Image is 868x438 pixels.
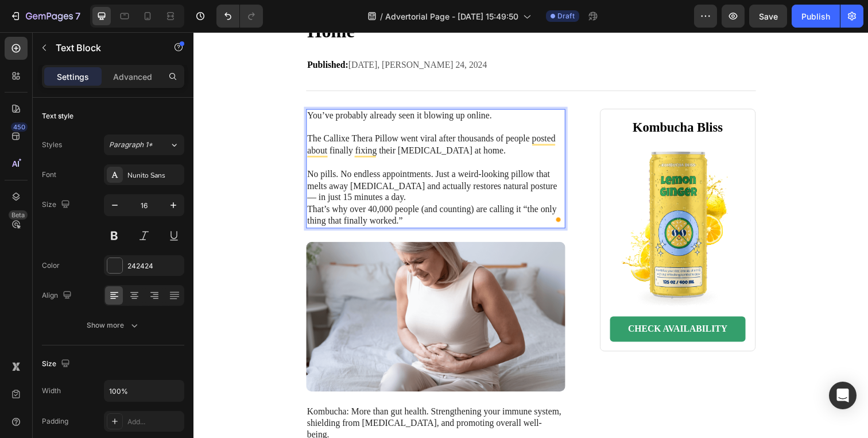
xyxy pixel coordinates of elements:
button: Save [749,5,787,28]
div: Text style [42,111,73,121]
p: Settings [57,71,89,83]
button: Publish [792,5,840,28]
div: Align [42,288,74,303]
div: Publish [801,10,830,22]
p: Text Block [56,41,153,55]
div: 450 [11,122,28,132]
div: Font [42,170,56,180]
iframe: To enrich screen reader interactions, please activate Accessibility in Grammarly extension settings [193,32,868,438]
p: 7 [75,9,80,23]
p: Advanced [113,71,152,83]
button: Paragraph 1* [104,135,184,155]
div: Size [42,356,72,372]
button: 7 [5,5,86,28]
div: Show more [87,320,140,331]
span: Advertorial Page - [DATE] 15:49:50 [385,10,518,22]
div: Color [42,260,60,271]
input: Auto [104,381,184,401]
button: Show more [42,315,184,336]
div: Width [42,386,61,396]
div: Size [42,197,72,213]
div: 242424 [127,261,181,271]
div: Undo/Redo [216,5,263,28]
span: Save [759,11,778,21]
a: CHECK AVAILABILITY [425,290,564,316]
span: Paragraph 1* [109,140,153,150]
div: Add... [127,417,181,427]
span: / [380,10,383,22]
div: Open Intercom Messenger [829,382,857,409]
div: Nunito Sans [127,170,181,180]
h2: Kombucha Bliss [425,88,564,107]
div: Styles [42,140,62,150]
img: gempages_432750572815254551-b7f31aac-4d2a-4bc7-a294-33fd91b0e5c9.png [425,114,564,284]
div: Padding [42,416,68,427]
div: CHECK AVAILABILITY [444,297,545,309]
span: Draft [557,11,575,21]
div: Beta [9,210,28,220]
